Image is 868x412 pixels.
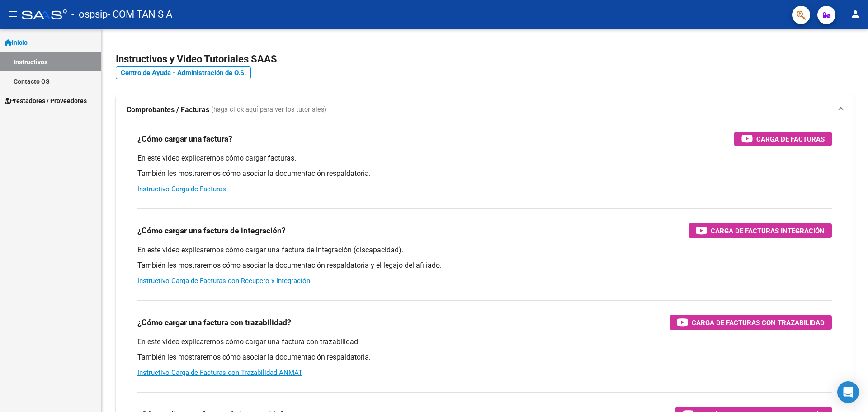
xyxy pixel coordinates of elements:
p: También les mostraremos cómo asociar la documentación respaldatoria. [137,352,832,362]
span: Inicio [5,38,28,47]
mat-expansion-panel-header: Comprobantes / Facturas (haga click aquí para ver los tutoriales) [116,95,854,124]
h3: ¿Cómo cargar una factura con trazabilidad? [137,316,291,329]
a: Centro de Ayuda - Administración de O.S. [116,66,251,79]
button: Carga de Facturas [734,132,832,146]
span: - COM TAN S A [108,5,172,24]
span: Prestadores / Proveedores [5,96,87,106]
span: (haga click aquí para ver los tutoriales) [211,105,326,115]
div: Open Intercom Messenger [837,381,859,403]
h3: ¿Cómo cargar una factura? [137,133,232,145]
p: En este video explicaremos cómo cargar una factura de integración (discapacidad). [137,245,832,255]
span: - ospsip [71,5,108,24]
p: También les mostraremos cómo asociar la documentación respaldatoria y el legajo del afiliado. [137,260,832,270]
mat-icon: menu [7,9,18,19]
h2: Instructivos y Video Tutoriales SAAS [116,51,854,68]
button: Carga de Facturas Integración [689,223,832,238]
strong: Comprobantes / Facturas [127,105,209,115]
h3: ¿Cómo cargar una factura de integración? [137,224,286,237]
a: Instructivo Carga de Facturas con Trazabilidad ANMAT [137,369,302,377]
mat-icon: person [850,9,861,19]
span: Carga de Facturas [756,133,825,145]
a: Instructivo Carga de Facturas [137,185,226,193]
span: Carga de Facturas Integración [711,225,825,237]
p: En este video explicaremos cómo cargar una factura con trazabilidad. [137,337,832,347]
button: Carga de Facturas con Trazabilidad [670,315,832,330]
a: Instructivo Carga de Facturas con Recupero x Integración [137,277,310,285]
p: También les mostraremos cómo asociar la documentación respaldatoria. [137,169,832,179]
p: En este video explicaremos cómo cargar facturas. [137,153,832,163]
span: Carga de Facturas con Trazabilidad [692,317,825,328]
